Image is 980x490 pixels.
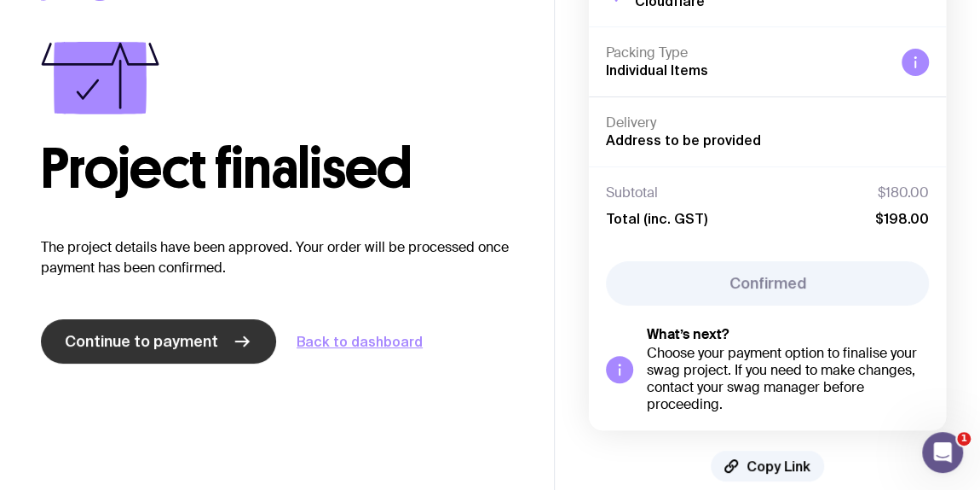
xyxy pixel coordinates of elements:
button: Copy Link [711,451,824,481]
h5: What’s next? [647,326,929,343]
span: Total (inc. GST) [606,210,707,227]
span: 1 [957,432,971,446]
button: Confirmed [606,261,929,306]
span: Subtotal [606,184,658,201]
h4: Delivery [606,114,929,131]
span: Individual Items [606,62,708,78]
a: Continue to payment [41,319,276,364]
a: Back to dashboard [297,331,423,352]
h1: Project finalised [41,142,513,196]
span: Continue to payment [65,331,218,352]
span: $180.00 [878,184,929,201]
iframe: Intercom live chat [922,432,963,473]
h4: Packing Type [606,44,888,61]
div: Choose your payment option to finalise your swag project. If you need to make changes, contact yo... [647,345,929,413]
span: Address to be provided [606,132,761,148]
span: Copy Link [747,458,810,475]
span: $198.00 [875,210,929,227]
p: The project details have been approved. Your order will be processed once payment has been confir... [41,237,513,278]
